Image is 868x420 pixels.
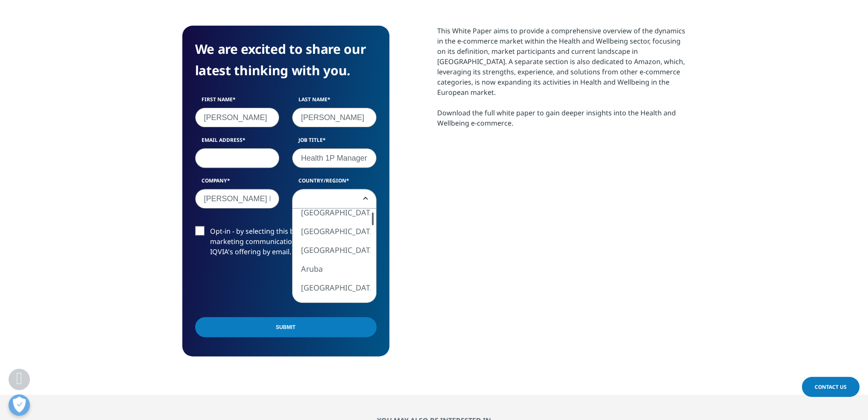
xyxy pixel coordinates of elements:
[195,38,377,81] h4: We are excited to share our latest thinking with you.
[815,383,847,391] span: Contact Us
[9,394,30,416] button: Abrir preferencias
[195,317,377,337] input: Submit
[195,226,377,261] label: Opt-in - by selecting this box, I consent to receiving marketing communications and information a...
[292,278,370,297] li: [GEOGRAPHIC_DATA]
[802,377,859,397] a: Contact Us
[292,177,377,189] label: Country/Region
[195,136,280,148] label: Email Address
[195,177,280,189] label: Company
[195,96,280,108] label: First Name
[292,203,370,222] li: [GEOGRAPHIC_DATA]
[292,222,370,241] li: [GEOGRAPHIC_DATA]
[195,270,325,304] iframe: reCAPTCHA
[292,241,370,259] li: [GEOGRAPHIC_DATA]
[437,26,686,128] div: This White Paper aims to provide a comprehensive overview of the dynamics in the e-commerce marke...
[292,96,377,108] label: Last Name
[292,259,370,278] li: Aruba
[292,297,370,316] li: [GEOGRAPHIC_DATA]
[292,136,377,148] label: Job Title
